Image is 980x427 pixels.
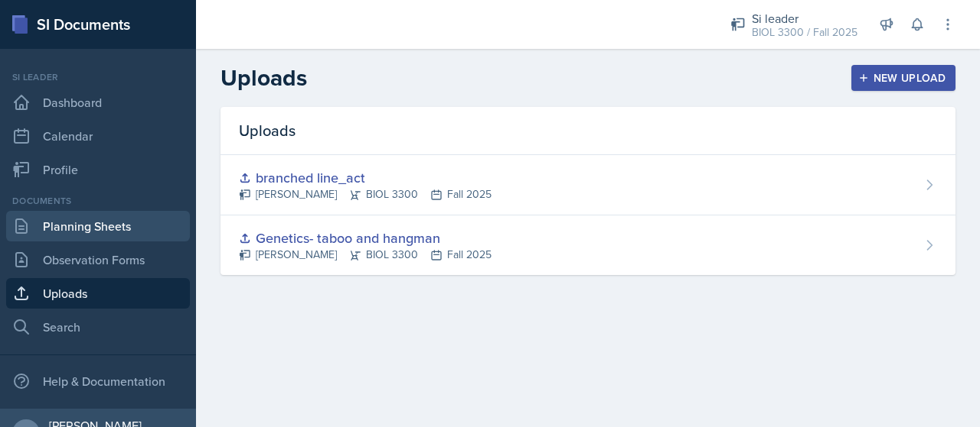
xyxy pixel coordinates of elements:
[6,278,190,309] a: Uploads
[752,9,857,27] div: Si leader
[239,228,492,248] div: Genetics- taboo and hangman
[6,211,190,241] a: Planning Sheets
[6,70,190,84] div: Si leader
[752,24,857,40] div: BIOL 3300 / Fall 2025
[851,65,956,91] button: New Upload
[6,312,190,342] a: Search
[220,155,955,215] a: branched line_act [PERSON_NAME]BIOL 3300Fall 2025
[6,244,190,275] a: Observation Forms
[220,107,955,155] div: Uploads
[239,186,492,202] div: [PERSON_NAME] BIOL 3300 Fall 2025
[6,194,190,208] div: Documents
[6,366,190,396] div: Help & Documentation
[220,64,307,92] h2: Uploads
[239,167,492,188] div: branched line_act
[6,154,190,185] a: Profile
[861,72,946,84] div: New Upload
[6,121,190,151] a: Calendar
[220,215,955,275] a: Genetics- taboo and hangman [PERSON_NAME]BIOL 3300Fall 2025
[6,87,190,118] a: Dashboard
[239,247,492,263] div: [PERSON_NAME] BIOL 3300 Fall 2025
